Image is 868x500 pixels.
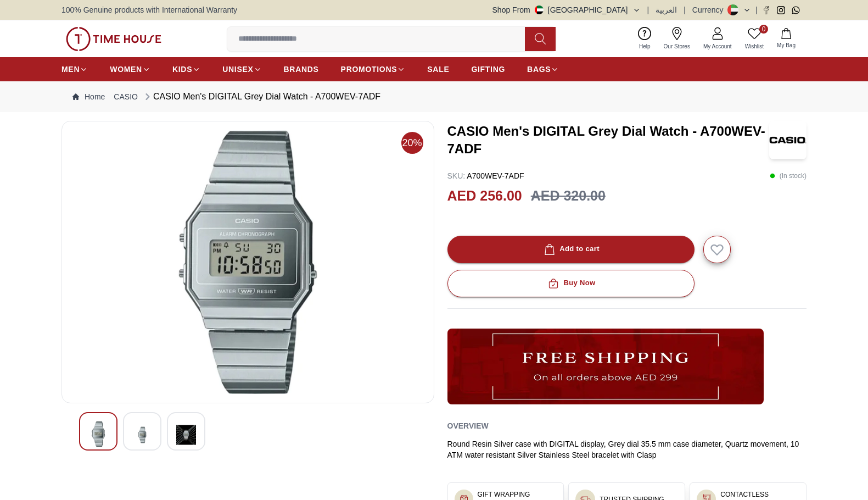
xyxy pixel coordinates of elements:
[447,123,769,158] h3: CASIO Men's DIGITAL Grey Dial Watch - A700WEV-7ADF
[341,59,406,79] a: PROMOTIONS
[172,64,192,75] span: KIDS
[222,59,261,79] a: UNISEX
[447,270,695,297] button: Buy Now
[656,4,677,15] button: العربية
[172,59,200,79] a: KIDS
[542,243,600,255] div: Add to cart
[114,91,138,102] a: CASIO
[755,4,758,15] span: |
[71,130,425,394] img: CASIO Men's DIGITAL Grey Dial Watch - A700WEV-7ADF
[759,25,768,34] span: 0
[284,59,319,79] a: BRANDS
[66,27,161,51] img: ...
[699,42,736,51] span: My Account
[447,236,695,263] button: Add to cart
[527,59,559,79] a: BAGS
[284,64,319,75] span: BRANDS
[447,186,522,207] h2: AED 256.00
[769,121,807,159] img: CASIO Men's DIGITAL Grey Dial Watch - A700WEV-7ADF
[447,438,807,460] div: Round Resin Silver case with DIGITAL display, Grey dial 35.5 mm case diameter, Quartz movement, 1...
[447,329,764,404] img: ...
[110,64,142,75] span: WOMEN
[447,171,466,180] span: SKU :
[632,25,657,53] a: Help
[762,6,770,14] a: Facebook
[72,91,105,102] a: Home
[777,6,785,14] a: Instagram
[142,90,380,103] div: CASIO Men's DIGITAL Grey Dial Watch - A700WEV-7ADF
[61,59,88,79] a: MEN
[447,418,489,434] h2: Overview
[110,59,150,79] a: WOMEN
[427,59,449,79] a: SALE
[684,4,686,15] span: |
[657,25,697,53] a: Our Stores
[427,64,449,75] span: SALE
[741,42,768,51] span: Wishlist
[546,277,595,290] div: Buy Now
[535,5,544,14] img: United Arab Emirates
[401,132,423,154] span: 20%
[447,170,524,181] p: A700WEV-7ADF
[61,81,807,112] nav: Breadcrumb
[61,64,80,75] span: MEN
[738,25,770,53] a: 0Wishlist
[61,4,237,15] span: 100% Genuine products with International Warranty
[647,4,649,15] span: |
[792,6,800,14] a: Whatsapp
[88,421,108,447] img: CASIO Men's DIGITAL Grey Dial Watch - A700WEV-7ADF
[635,42,655,51] span: Help
[341,64,397,75] span: PROMOTIONS
[471,59,505,79] a: GIFTING
[531,186,606,207] h3: AED 320.00
[176,421,196,448] img: CASIO Men's DIGITAL Grey Dial Watch - A700WEV-7ADF
[471,64,505,75] span: GIFTING
[527,64,551,75] span: BAGS
[770,170,807,181] p: ( In stock )
[659,42,695,51] span: Our Stores
[770,26,802,52] button: My Bag
[132,421,152,448] img: CASIO Men's DIGITAL Grey Dial Watch - A700WEV-7ADF
[772,41,800,49] span: My Bag
[692,4,728,15] div: Currency
[222,64,253,75] span: UNISEX
[492,4,641,15] button: Shop From[GEOGRAPHIC_DATA]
